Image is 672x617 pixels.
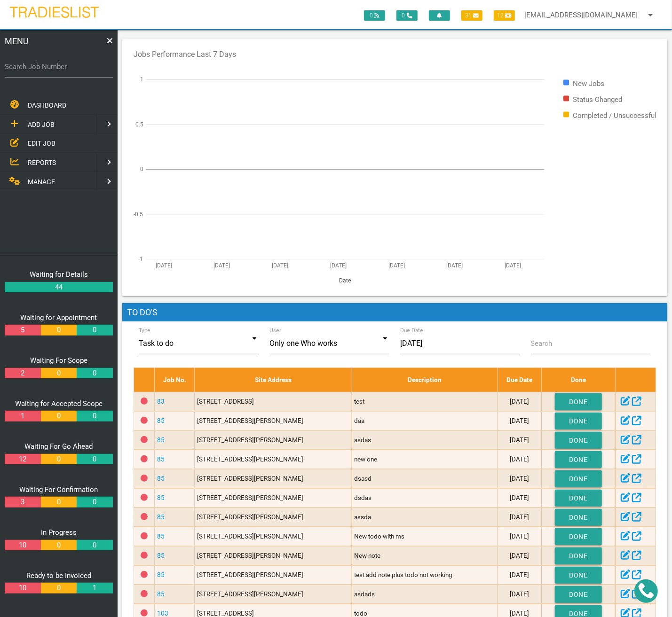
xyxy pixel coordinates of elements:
a: 1 [5,411,40,422]
text: -1 [138,256,143,262]
a: 0 [77,325,112,336]
a: 0 [77,454,112,465]
td: [DATE] [498,546,542,565]
td: [STREET_ADDRESS][PERSON_NAME] [195,430,352,450]
td: [STREET_ADDRESS][PERSON_NAME] [195,508,352,527]
td: [DATE] [498,392,542,411]
a: 12 [5,454,40,465]
td: [DATE] [498,488,542,508]
a: Waiting for Accepted Scope [15,399,103,408]
text: 1 [140,76,143,83]
text: [DATE] [330,262,347,268]
a: Waiting for Details [30,270,88,279]
p: asdads [355,589,496,599]
span: 0 [396,10,418,21]
button: Done [555,470,602,487]
p: assda [355,512,496,522]
button: Done [555,432,602,449]
a: 2 [5,368,40,379]
td: [STREET_ADDRESS][PERSON_NAME] [195,585,352,604]
p: test add note plus todo not working [355,570,496,579]
th: Job No. [155,368,195,392]
span: 0 [364,10,385,21]
td: [DATE] [498,430,542,450]
p: daa [355,416,496,425]
a: 0 [41,454,77,465]
a: 85 [157,513,165,521]
text: [DATE] [447,262,463,268]
a: Waiting for Appointment [21,313,97,322]
a: 10 [5,583,40,594]
a: Waiting For Go Ahead [25,442,93,451]
button: Done [555,528,602,545]
a: 85 [157,494,165,501]
td: [STREET_ADDRESS][PERSON_NAME] [195,527,352,546]
button: Done [555,567,602,584]
a: 83 [157,398,165,405]
p: dsdas [355,493,496,502]
a: 0 [77,540,112,551]
a: Waiting For Confirmation [20,485,98,494]
span: MENU [5,35,29,51]
label: Due Date [400,326,423,335]
td: [STREET_ADDRESS] [195,392,352,411]
td: [DATE] [498,508,542,527]
a: 0 [77,411,112,422]
span: REPORTS [28,159,56,166]
a: 0 [41,411,77,422]
a: 85 [157,532,165,540]
a: 103 [157,609,168,617]
a: 85 [157,475,165,482]
text: [DATE] [272,262,288,268]
text: [DATE] [505,262,521,268]
td: [STREET_ADDRESS][PERSON_NAME] [195,565,352,585]
text: Status Changed [573,95,622,104]
a: 85 [157,455,165,463]
a: Ready to be Invoiced [26,571,91,580]
label: User [269,326,281,335]
span: DASHBOARD [28,102,66,109]
a: 0 [41,368,77,379]
a: 0 [41,583,77,594]
text: Completed / Unsuccessful [573,111,656,120]
td: [DATE] [498,469,542,488]
a: 0 [41,497,77,508]
text: 0.5 [135,121,143,128]
th: Site Address [195,368,352,392]
td: [STREET_ADDRESS][PERSON_NAME] [195,488,352,508]
label: Search [531,338,553,349]
td: [STREET_ADDRESS][PERSON_NAME] [195,411,352,430]
span: 31 [461,10,482,21]
text: -0.5 [134,211,143,217]
p: new one [355,454,496,464]
th: Description [352,368,498,392]
td: [STREET_ADDRESS][PERSON_NAME] [195,546,352,565]
td: [DATE] [498,527,542,546]
h1: To Do's [122,303,667,322]
text: [DATE] [156,262,172,268]
a: 85 [157,571,165,578]
text: [DATE] [388,262,405,268]
a: 85 [157,590,165,598]
td: [DATE] [498,585,542,604]
text: Date [340,277,351,284]
td: [DATE] [498,411,542,430]
span: 12 [494,10,515,21]
p: New note [355,551,496,560]
a: 0 [41,325,77,336]
a: In Progress [41,528,77,537]
td: [STREET_ADDRESS][PERSON_NAME] [195,469,352,488]
td: [DATE] [498,565,542,585]
th: Due Date [498,368,542,392]
a: 0 [77,497,112,508]
a: 1 [77,583,112,594]
button: Done [555,509,602,526]
a: 0 [77,368,112,379]
p: test [355,397,496,406]
text: [DATE] [214,262,230,268]
span: ADD JOB [28,120,55,128]
button: Done [555,586,602,603]
span: EDIT JOB [28,140,55,147]
label: Search Job Number [5,62,113,72]
text: Jobs Performance Last 7 Days [134,50,236,59]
